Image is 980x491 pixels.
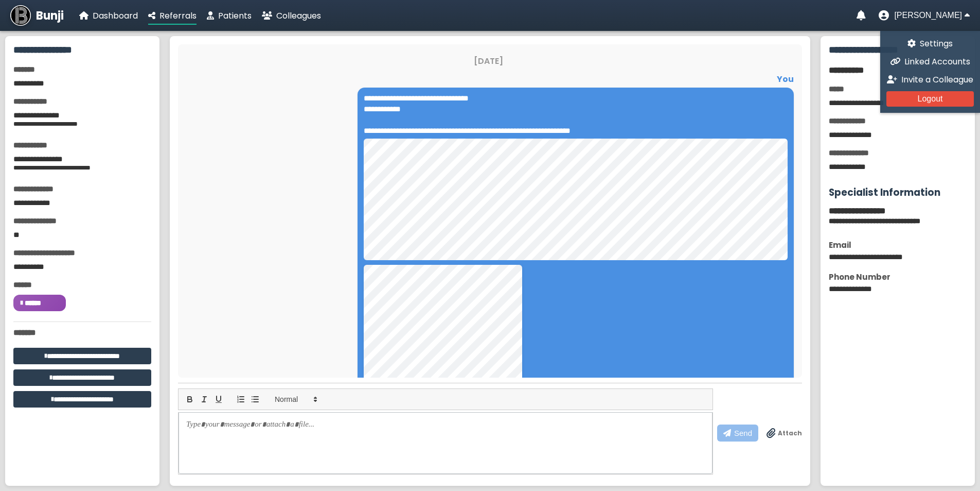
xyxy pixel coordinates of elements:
[248,393,262,405] button: list: bullet
[93,10,138,22] span: Dashboard
[159,10,197,22] span: Referrals
[886,37,974,50] a: Settings
[886,91,974,107] button: Logout
[778,429,802,438] span: Attach
[894,11,962,20] span: [PERSON_NAME]
[717,425,758,442] button: Send
[734,429,752,437] span: Send
[211,393,226,405] button: underline
[920,38,953,49] span: Settings
[829,239,967,251] div: Email
[857,10,866,21] a: Notifications
[10,5,31,26] img: Bunji Dental Referral Management
[276,10,321,22] span: Colleagues
[183,73,794,86] div: You
[218,10,252,22] span: Patients
[886,55,974,68] a: Linked Accounts
[79,9,138,22] a: Dashboard
[10,5,64,26] a: Bunji
[197,393,211,405] button: italic
[183,55,794,67] div: [DATE]
[886,73,974,86] a: Invite a Colleague
[767,428,802,438] label: Drag & drop files anywhere to attach
[183,393,197,405] button: bold
[904,56,970,67] span: Linked Accounts
[829,185,967,200] h3: Specialist Information
[36,7,64,24] span: Bunji
[918,94,943,103] span: Logout
[262,9,321,22] a: Colleagues
[879,10,970,21] button: User menu
[207,9,252,22] a: Patients
[901,74,973,86] span: Invite a Colleague
[234,393,248,405] button: list: ordered
[829,271,967,283] div: Phone Number
[148,9,197,22] a: Referrals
